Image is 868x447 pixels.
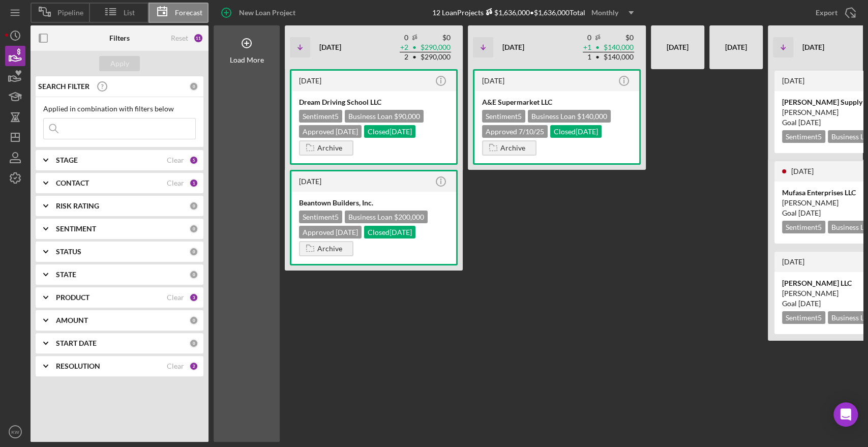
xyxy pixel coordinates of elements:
[400,52,409,62] td: 2
[124,9,135,17] span: List
[411,44,417,51] span: •
[56,179,89,187] b: CONTACT
[550,125,602,138] div: Closed [DATE]
[56,248,81,256] b: STATUS
[484,8,530,17] div: $1,636,000
[500,140,525,156] div: Archive
[594,44,601,51] span: •
[290,69,458,165] a: [DATE]Dream Driving School LLCSentiment5Business Loan $90,000Approved [DATE]Closed[DATE]Archive
[290,170,458,265] a: [DATE]Beantown Builders, Inc.Sentiment5Business Loan $200,000Approved [DATE]Closed[DATE]Archive
[583,33,592,43] td: 0
[364,125,415,138] div: Closed [DATE]
[432,5,640,20] div: 12 Loan Projects • $1,636,000 Total
[56,202,99,210] b: RISK RATING
[782,257,804,266] time: 2025-07-15 20:08
[299,177,321,186] time: 2025-06-13 15:23
[189,156,198,165] div: 5
[56,156,78,164] b: STAGE
[345,110,424,123] div: Business Loan $90,000
[345,211,428,223] div: Business Loan $200,000
[110,56,129,71] div: Apply
[482,76,504,85] time: 2025-06-02 13:36
[193,33,203,43] div: 11
[656,29,699,65] div: [DATE]
[189,178,198,188] div: 1
[11,429,19,435] text: KW
[798,208,821,217] time: 10/15/2025
[299,198,448,208] div: Beantown Builders, Inc.
[816,3,837,23] div: Export
[299,110,342,123] div: Sentiment 5
[189,82,198,91] div: 0
[585,5,640,20] button: Monthly
[56,293,89,302] b: PRODUCT
[798,118,821,127] time: 10/31/2025
[189,339,198,348] div: 0
[782,299,821,308] span: Goal
[56,225,96,233] b: SENTIMENT
[319,43,341,51] b: [DATE]
[482,97,632,107] div: A&E Supermarket LLC
[591,5,618,20] div: Monthly
[99,56,140,71] button: Apply
[482,110,525,123] div: Sentiment 5
[364,226,415,239] div: Closed [DATE]
[189,270,198,279] div: 0
[317,241,342,256] div: Archive
[189,293,198,302] div: 3
[239,3,295,23] div: New Loan Project
[411,54,417,61] span: •
[189,362,198,371] div: 2
[420,33,451,43] td: $0
[528,110,611,123] div: Business Loan $140,000
[175,9,202,17] span: Forecast
[167,293,184,302] div: Clear
[56,316,88,324] b: AMOUNT
[299,211,342,223] div: Sentiment 5
[583,43,592,52] td: + 1
[603,43,634,52] td: $140,000
[299,241,353,256] button: Archive
[5,422,25,442] button: KW
[317,140,342,156] div: Archive
[420,52,451,62] td: $290,000
[482,140,536,156] button: Archive
[805,3,863,23] button: Export
[38,82,89,91] b: SEARCH FILTER
[583,52,592,62] td: 1
[109,34,130,42] b: Filters
[299,140,353,156] button: Archive
[189,316,198,325] div: 0
[299,97,448,107] div: Dream Driving School LLC
[230,56,264,64] div: Load More
[167,179,184,187] div: Clear
[189,201,198,211] div: 0
[603,52,634,62] td: $140,000
[420,43,451,52] td: $290,000
[400,33,409,43] td: 0
[299,226,362,239] div: Approved [DATE]
[189,224,198,233] div: 0
[798,299,821,308] time: 10/13/2025
[473,69,641,165] a: [DATE]A&E Supermarket LLCSentiment5Business Loan $140,000Approved 7/10/25Closed[DATE]Archive
[714,29,758,65] div: [DATE]
[802,43,824,51] b: [DATE]
[782,311,825,324] div: Sentiment 5
[299,76,321,85] time: 2025-06-25 15:31
[400,43,409,52] td: + 2
[502,43,524,51] b: [DATE]
[56,271,76,279] b: STATE
[214,3,306,23] button: New Loan Project
[594,54,601,61] span: •
[43,105,196,113] div: Applied in combination with filters below
[56,339,97,347] b: START DATE
[299,125,362,138] div: Approved [DATE]
[603,33,634,43] td: $0
[782,130,825,143] div: Sentiment 5
[167,156,184,164] div: Clear
[782,118,821,127] span: Goal
[482,125,548,138] div: Approved 7/10/25
[167,362,184,370] div: Clear
[171,34,188,42] div: Reset
[782,221,825,233] div: Sentiment 5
